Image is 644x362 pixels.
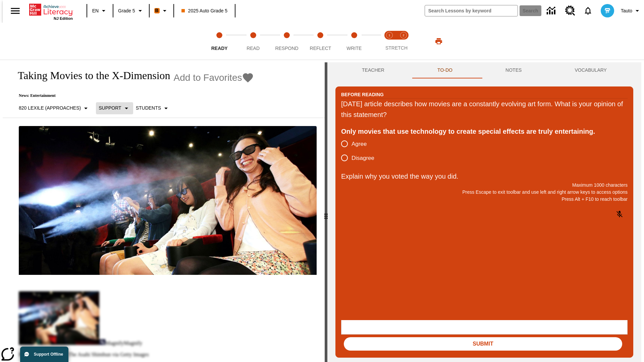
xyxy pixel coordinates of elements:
[325,62,327,362] div: Press Enter or Spacebar and then press right and left arrow keys to move the slider
[174,72,242,83] span: Add to Favorites
[200,23,239,60] button: Ready step 1 of 5
[561,2,579,20] a: Resource Center, Will open in new tab
[3,62,325,359] div: reading
[96,102,133,114] button: Scaffolds, Support
[344,337,622,351] button: Submit
[275,46,298,51] span: Respond
[136,105,161,112] p: Students
[380,23,399,60] button: Stretch Read step 1 of 2
[341,91,384,98] h2: Before Reading
[341,99,628,120] div: [DATE] article describes how movies are a constantly evolving art form. What is your opinion of t...
[548,62,633,78] button: VOCABULARY
[247,46,260,51] span: Read
[301,23,340,60] button: Reflect step 4 of 5
[543,2,561,20] a: Data Center
[341,182,628,189] p: Maximum 1000 characters
[341,196,628,203] p: Press Alt + F10 to reach toolbar
[579,2,597,19] a: Notifications
[92,7,99,14] span: EN
[597,2,618,19] button: Select a new avatar
[267,23,306,60] button: Respond step 3 of 5
[3,5,98,11] body: Explain why you voted the way you did. Maximum 1000 characters Press Alt + F10 to reach toolbar P...
[99,105,121,112] p: Support
[115,5,147,17] button: Grade: Grade 5, Select a grade
[341,137,380,165] div: poll
[402,34,404,37] text: 2
[335,23,374,60] button: Write step 5 of 5
[341,189,628,196] p: Press Escape to exit toolbar and use left and right arrow keys to access options
[16,102,93,114] button: Select Lexile, 820 Lexile (Approaches)
[5,1,25,21] button: Open side menu
[19,105,81,112] p: 820 Lexile (Approaches)
[335,62,411,78] button: Teacher
[341,126,628,137] div: Only movies that use technology to create special effects are truly entertaining.
[11,93,254,98] p: News: Entertainment
[352,154,374,163] span: Disagree
[19,126,317,275] img: Panel in front of the seats sprays water mist to the happy audience at a 4DX-equipped theater.
[54,16,73,20] span: NJ Edition
[385,45,408,51] span: STRETCH
[118,7,135,14] span: Grade 5
[310,46,331,51] span: Reflect
[388,34,390,37] text: 1
[428,35,449,47] button: Print
[621,7,632,14] span: Tauto
[346,46,362,51] span: Write
[479,62,548,78] button: NOTES
[618,5,644,17] button: Profile/Settings
[11,69,170,82] h1: Taking Movies to the X-Dimension
[425,5,518,16] input: search field
[611,206,628,222] button: Click to activate and allow voice recognition
[133,102,173,114] button: Select Student
[174,72,254,83] button: Add to Favorites - Taking Movies to the X-Dimension
[327,62,641,362] div: activity
[335,62,633,78] div: Instructional Panel Tabs
[352,140,367,148] span: Agree
[155,6,159,15] span: B
[89,5,111,17] button: Language: EN, Select a language
[394,23,413,60] button: Stretch Respond step 2 of 2
[211,46,228,51] span: Ready
[20,347,68,362] button: Support Offline
[601,4,614,17] img: avatar image
[29,2,73,20] div: Home
[181,7,228,14] span: 2025 Auto Grade 5
[34,352,63,357] span: Support Offline
[152,5,171,17] button: Boost Class color is orange. Change class color
[233,23,272,60] button: Read step 2 of 5
[411,62,479,78] button: TO-DO
[341,171,628,182] p: Explain why you voted the way you did.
